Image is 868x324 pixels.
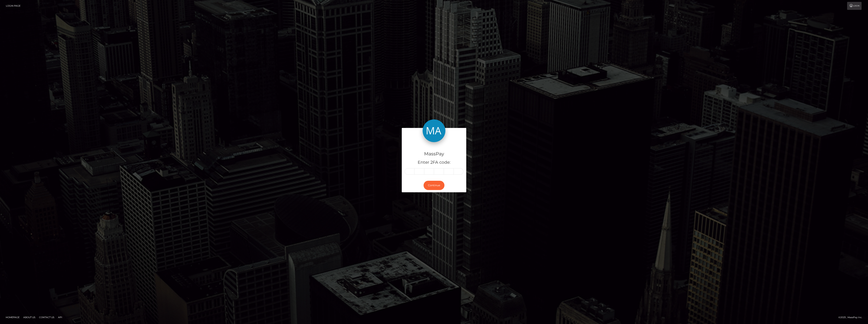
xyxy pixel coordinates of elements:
a: Login Page [6,2,20,10]
div: © 2025 , MassPay Inc. [838,315,865,319]
a: Login [847,2,862,10]
img: MassPay [423,119,445,142]
h4: MassPay [405,151,463,157]
button: Continue [424,181,444,190]
a: About Us [22,314,37,320]
h5: Enter 2FA code: [405,160,463,165]
a: API [57,314,64,320]
a: Homepage [4,314,21,320]
a: Contact Us [38,314,56,320]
